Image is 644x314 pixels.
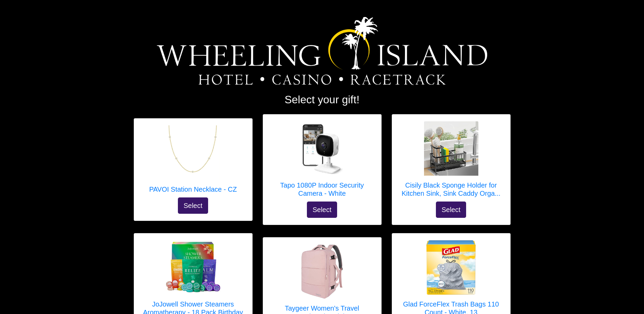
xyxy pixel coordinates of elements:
a: PAVOI Station Necklace - CZ PAVOI Station Necklace - CZ [149,125,237,197]
h2: Select your gift! [134,93,511,106]
img: Logo [157,17,487,85]
h5: Tapo 1080P Indoor Security Camera - White [270,181,374,197]
img: JoJowell Shower Steamers Aromatherapy - 18 Pack Birthday Gifts for Women, Organic Essential Oils,... [166,240,220,295]
button: Select [436,202,466,218]
a: Cisily Black Sponge Holder for Kitchen Sink, Sink Caddy Organizer with High Brush Holder, Kitchen... [399,121,503,202]
h5: PAVOI Station Necklace - CZ [149,185,237,193]
img: Taygeer Women's Travel Backpack - Pink [295,244,349,299]
img: Cisily Black Sponge Holder for Kitchen Sink, Sink Caddy Organizer with High Brush Holder, Kitchen... [424,121,478,176]
img: Glad ForceFlex Trash Bags 110 Count - White, 13 Gallon [424,240,478,295]
img: Tapo 1080P Indoor Security Camera - White [295,121,349,176]
button: Select [178,197,208,214]
button: Select [307,202,337,218]
img: PAVOI Station Necklace - CZ [166,125,220,180]
a: Tapo 1080P Indoor Security Camera - White Tapo 1080P Indoor Security Camera - White [270,121,374,202]
h5: Cisily Black Sponge Holder for Kitchen Sink, Sink Caddy Orga... [399,181,503,197]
